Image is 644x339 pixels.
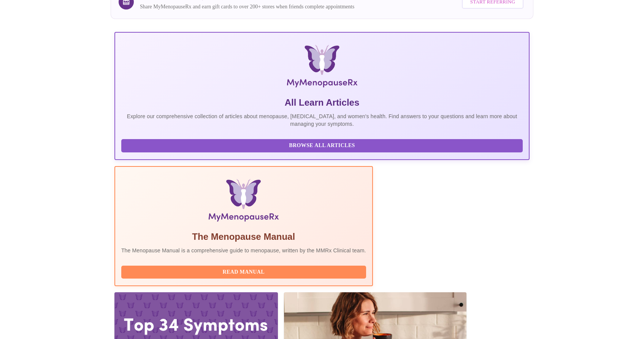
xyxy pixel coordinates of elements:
p: Share MyMenopauseRx and earn gift cards to over 200+ stores when friends complete appointments [140,3,354,11]
button: Browse All Articles [121,139,523,152]
h5: The Menopause Manual [121,231,366,243]
img: Menopause Manual [160,179,327,225]
h5: All Learn Articles [121,97,523,109]
p: Explore our comprehensive collection of articles about menopause, [MEDICAL_DATA], and women's hea... [121,112,523,128]
button: Read Manual [121,266,366,279]
a: Read Manual [121,268,368,275]
a: Browse All Articles [121,142,525,148]
p: The Menopause Manual is a comprehensive guide to menopause, written by the MMRx Clinical team. [121,247,366,254]
span: Browse All Articles [129,141,515,150]
img: MyMenopauseRx Logo [184,45,460,90]
span: Read Manual [129,268,358,277]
